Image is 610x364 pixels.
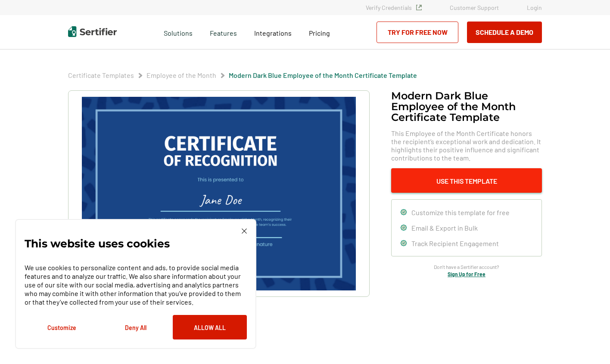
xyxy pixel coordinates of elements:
img: Cookie Popup Close [242,228,247,234]
a: Integrations [254,27,292,37]
span: Don’t have a Sertifier account? [434,263,499,271]
span: Certificate Templates [68,71,134,80]
button: Schedule a Demo [467,22,542,43]
span: Features [210,27,237,37]
span: Customize this template for free [411,208,510,216]
span: Track Recipient Engagement [411,239,499,247]
a: Login [527,4,542,11]
span: Solutions [164,27,193,37]
img: Sertifier | Digital Credentialing Platform [68,26,117,37]
p: This website uses cookies [25,239,170,248]
button: Deny All [99,315,173,339]
a: Modern Dark Blue Employee of the Month Certificate Template [229,71,417,79]
a: Employee of the Month [146,71,216,79]
a: Sign Up for Free [448,271,486,277]
span: Employee of the Month [146,71,216,80]
a: Verify Credentials [366,4,422,11]
span: This Employee of the Month Certificate honors the recipient’s exceptional work and dedication. It... [391,129,542,162]
span: Email & Export in Bulk [411,224,478,232]
a: Customer Support [450,4,499,11]
img: Modern Dark Blue Employee of the Month Certificate Template [82,97,356,290]
h1: Modern Dark Blue Employee of the Month Certificate Template [391,90,542,123]
span: Modern Dark Blue Employee of the Month Certificate Template [229,71,417,80]
button: Allow All [173,315,247,339]
button: Customize [25,315,99,339]
p: We use cookies to personalize content and ads, to provide social media features and to analyze ou... [25,263,247,306]
span: Integrations [254,29,292,37]
iframe: Chat Widget [567,323,610,364]
img: Verified [416,5,422,10]
a: Pricing [309,27,330,37]
a: Certificate Templates [68,71,134,79]
a: Try for Free Now [377,22,458,43]
button: Use This Template [391,168,542,193]
div: Breadcrumb [68,71,417,80]
span: Pricing [309,29,330,37]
